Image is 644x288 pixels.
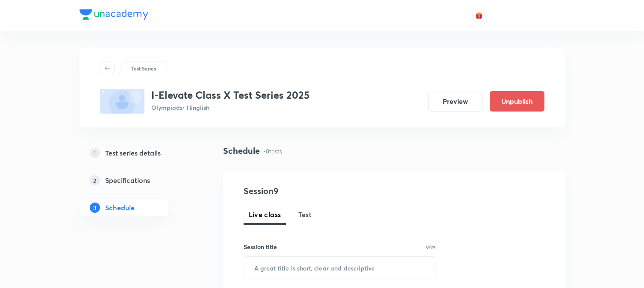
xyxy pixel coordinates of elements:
h6: Session title [244,242,277,251]
h5: Schedule [105,203,135,213]
input: A great title is short, clear and descriptive [244,257,435,279]
a: 1Test series details [79,144,196,162]
button: Unpublish [490,91,544,112]
h4: Schedule [223,144,260,157]
h5: Test series details [105,148,161,158]
span: Test [298,209,312,220]
p: 3 [90,203,100,213]
p: 2 [90,175,100,185]
p: Olympiads • Hinglish [151,103,309,112]
button: Preview [428,91,483,112]
a: Company Logo [79,9,148,22]
span: Live class [249,209,281,220]
img: fallback-thumbnail.png [100,89,144,114]
a: 2Specifications [79,172,196,189]
h3: I-Elevate Class X Test Series 2025 [151,89,309,101]
p: Test Series [131,65,156,72]
h5: Specifications [105,175,150,185]
img: Company Logo [79,9,148,20]
p: 1 [90,148,100,158]
p: • 8 tests [263,147,282,156]
button: avatar [472,9,486,22]
h4: Session 9 [244,185,400,197]
img: avatar [475,12,483,19]
p: 0/99 [426,245,435,249]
